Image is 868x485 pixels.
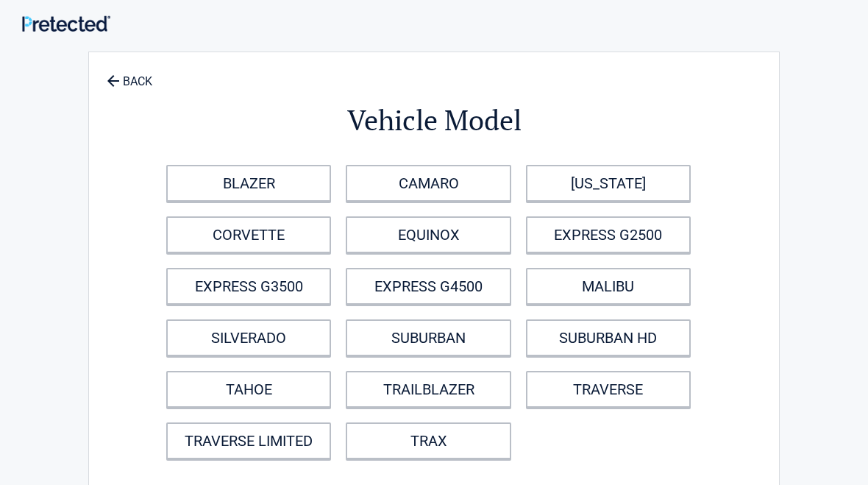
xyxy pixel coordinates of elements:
a: TRAILBLAZER [346,371,511,408]
a: BACK [104,62,155,88]
a: SUBURBAN [346,319,511,356]
a: SUBURBAN HD [526,319,691,356]
a: SILVERADO [166,319,331,356]
a: CORVETTE [166,216,331,253]
a: [US_STATE] [526,165,691,202]
a: TRAVERSE LIMITED [166,422,331,459]
a: BLAZER [166,165,331,202]
h2: Vehicle Model [170,102,698,139]
a: MALIBU [526,268,691,305]
a: EXPRESS G3500 [166,268,331,305]
a: EXPRESS G4500 [346,268,511,305]
a: TAHOE [166,371,331,408]
a: EXPRESS G2500 [526,216,691,253]
a: TRAX [346,422,511,459]
img: Main Logo [22,15,110,32]
a: CAMARO [346,165,511,202]
a: EQUINOX [346,216,511,253]
a: TRAVERSE [526,371,691,408]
